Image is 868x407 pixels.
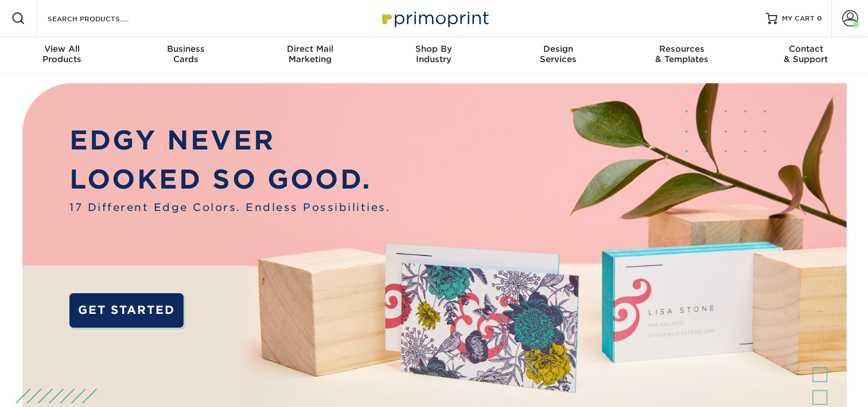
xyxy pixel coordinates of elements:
[69,160,390,199] p: LOOKED SO GOOD.
[744,37,868,74] a: Contact& Support
[744,44,868,54] span: Contact
[69,121,390,160] p: EDGY NEVER
[744,44,868,64] div: & Support
[69,293,184,328] a: GET STARTED
[372,44,496,64] div: Industry
[496,44,620,64] div: Services
[372,44,496,54] span: Shop By
[124,44,248,54] span: Business
[248,44,372,54] span: Direct Mail
[496,37,620,74] a: DesignServices
[372,37,496,74] a: Shop ByIndustry
[124,44,248,64] div: Cards
[248,44,372,64] div: Marketing
[620,44,744,54] span: Resources
[817,14,822,22] span: 0
[46,11,158,25] input: SEARCH PRODUCTS.....
[620,44,744,64] div: & Templates
[248,37,372,74] a: Direct MailMarketing
[620,37,744,74] a: Resources& Templates
[782,14,815,24] span: MY CART
[124,37,248,74] a: BusinessCards
[377,6,492,30] img: Primoprint
[69,199,390,215] span: 17 Different Edge Colors. Endless Possibilities.
[496,44,620,54] span: Design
